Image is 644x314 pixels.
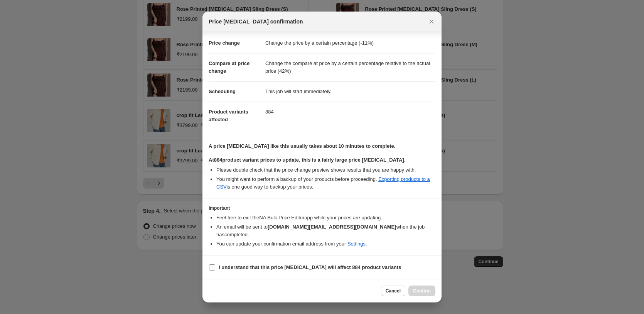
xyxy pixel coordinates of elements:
[216,223,435,239] li: An email will be sent to when the job has completed .
[265,33,435,53] dd: Change the price by a certain percentage (-11%)
[219,264,401,270] b: I understand that this price [MEDICAL_DATA] will affect 884 product variants
[209,40,240,46] span: Price change
[426,16,437,27] button: Close
[209,18,303,25] span: Price [MEDICAL_DATA] confirmation
[265,53,435,81] dd: Change the compare at price by a certain percentage relative to the actual price (42%)
[265,102,435,122] dd: 884
[209,205,435,211] h3: Important
[209,157,405,163] b: At 884 product variant prices to update, this is a fairly large price [MEDICAL_DATA].
[347,241,366,247] a: Settings
[216,214,435,222] li: Feel free to exit the NA Bulk Price Editor app while your prices are updating.
[216,166,435,174] li: Please double check that the price change preview shows results that you are happy with.
[386,288,401,294] span: Cancel
[216,175,435,191] li: You might want to perform a backup of your products before proceeding. is one good way to backup ...
[209,143,395,149] b: A price [MEDICAL_DATA] like this usually takes about 10 minutes to complete.
[381,286,405,296] button: Cancel
[216,240,435,248] li: You can update your confirmation email address from your .
[265,81,435,102] dd: This job will start immediately.
[209,89,236,94] span: Scheduling
[268,224,396,230] b: [DOMAIN_NAME][EMAIL_ADDRESS][DOMAIN_NAME]
[209,109,248,122] span: Product variants affected
[216,176,430,190] a: Exporting products to a CSV
[209,60,250,74] span: Compare at price change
